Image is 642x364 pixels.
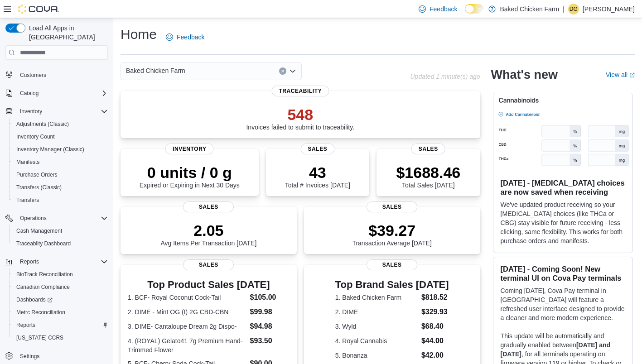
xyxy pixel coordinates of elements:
span: Catalog [20,90,39,97]
span: Manifests [16,158,39,166]
span: Inventory [165,144,214,154]
p: 548 [246,105,354,124]
button: Adjustments (Classic) [9,118,111,130]
span: Settings [16,350,108,362]
a: Inventory Count [13,131,58,142]
span: Reports [13,320,108,330]
a: BioTrack Reconciliation [13,269,77,280]
span: Inventory Count [16,133,55,140]
a: Settings [16,351,43,362]
span: Canadian Compliance [13,282,108,292]
a: Traceabilty Dashboard [13,238,74,249]
button: Reports [2,255,111,268]
button: Purchase Orders [9,168,111,181]
span: [US_STATE] CCRS [16,334,63,341]
button: Transfers (Classic) [9,181,111,194]
button: Catalog [16,88,42,99]
h3: Top Product Sales [DATE] [128,279,290,290]
dt: 1. BCF- Royal Coconut Cock-Tail [128,293,246,302]
dt: 4. Royal Cannabis [335,336,418,345]
span: Metrc Reconciliation [16,309,65,316]
span: Traceability [271,86,329,96]
button: Inventory Count [9,130,111,143]
div: Daniel Gonzales [568,4,579,14]
dd: $105.00 [250,292,290,303]
span: Sales [411,144,445,154]
span: Cash Management [13,225,108,236]
p: $1688.46 [396,163,460,182]
a: Purchase Orders [13,169,61,180]
dt: 3. Wyld [335,322,418,331]
button: Transfers [9,194,111,206]
a: Dashboards [9,293,111,306]
a: Inventory Manager (Classic) [13,144,88,155]
span: Adjustments (Classic) [13,119,108,129]
p: Updated 1 minute(s) ago [410,73,480,80]
p: $39.27 [352,221,432,239]
span: Adjustments (Classic) [16,120,69,128]
a: Feedback [162,28,208,46]
h3: [DATE] - [MEDICAL_DATA] choices are now saved when receiving [501,178,625,196]
a: Customers [16,70,50,81]
button: Traceabilty Dashboard [9,237,111,250]
span: Catalog [16,88,108,99]
dd: $329.93 [421,307,449,317]
dt: 4. (ROYAL) Gelato41 7g Premium Hand-Trimmed Flower [128,336,246,354]
p: We've updated product receiving so your [MEDICAL_DATA] choices (like THCa or CBG) stay visible fo... [501,200,625,245]
dt: 2. DIME [335,307,418,316]
svg: External link [629,72,635,78]
span: Transfers [13,195,108,206]
button: Reports [16,256,43,267]
span: Traceabilty Dashboard [16,240,71,247]
p: Coming [DATE], Cova Pay terminal in [GEOGRAPHIC_DATA] will feature a refreshed user interface des... [501,286,625,322]
span: Load All Apps in [GEOGRAPHIC_DATA] [25,24,108,42]
button: Inventory Manager (Classic) [9,143,111,156]
button: Customers [2,68,111,81]
span: Sales [183,259,234,270]
div: Total # Invoices [DATE] [285,163,350,189]
input: Dark Mode [465,4,484,14]
span: Feedback [430,5,457,14]
button: Open list of options [289,67,296,75]
dd: $44.00 [421,335,449,346]
span: Sales [367,201,417,212]
span: Operations [20,215,47,222]
button: BioTrack Reconciliation [9,268,111,281]
a: View allExternal link [606,71,635,78]
button: Reports [9,319,111,331]
span: Purchase Orders [13,169,108,180]
p: | [563,4,565,14]
span: Traceabilty Dashboard [13,238,108,249]
div: Total Sales [DATE] [396,163,460,189]
button: Catalog [2,87,111,100]
button: Inventory [16,106,46,117]
span: Reports [16,321,35,329]
dd: $68.40 [421,321,449,332]
a: Reports [13,320,39,330]
span: Inventory [16,106,108,117]
h3: [DATE] - Coming Soon! New terminal UI on Cova Pay terminals [501,264,625,283]
dd: $93.50 [250,335,290,346]
div: Invoices failed to submit to traceability. [246,105,354,131]
dt: 1. Baked Chicken Farm [335,293,418,302]
dd: $42.00 [421,350,449,361]
p: 43 [285,163,350,182]
button: Manifests [9,156,111,168]
span: Settings [20,353,39,360]
button: Clear input [279,67,286,75]
p: 2.05 [160,221,256,239]
span: DG [570,4,578,14]
span: Transfers (Classic) [13,182,108,193]
strong: [DATE] and [DATE] [501,341,611,358]
a: Dashboards [13,294,56,305]
span: Inventory [20,108,42,115]
a: Cash Management [13,225,66,236]
span: BioTrack Reconciliation [16,271,73,278]
span: Canadian Compliance [16,283,70,291]
span: BioTrack Reconciliation [13,269,108,280]
a: Manifests [13,157,43,168]
span: Dashboards [16,296,53,303]
dd: $99.98 [250,307,290,317]
span: Customers [20,72,46,79]
h1: Home [121,25,157,43]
